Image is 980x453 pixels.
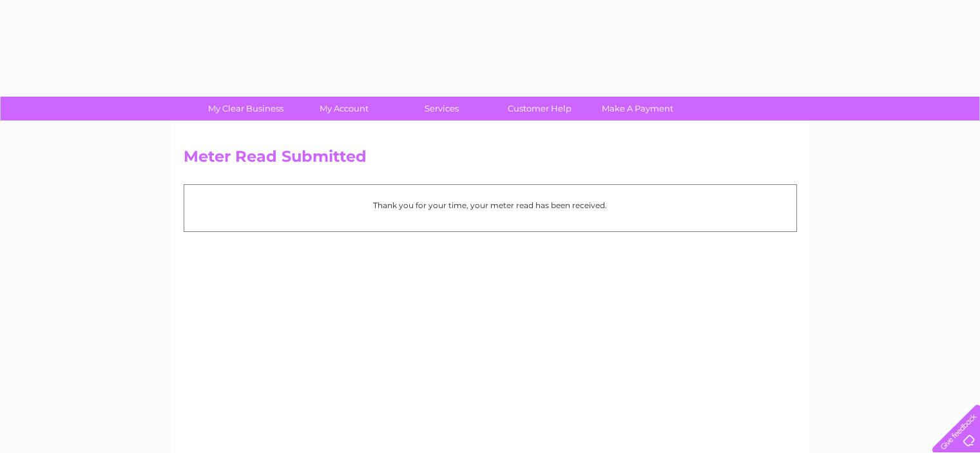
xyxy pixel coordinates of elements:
[584,97,691,120] a: Make A Payment
[191,199,790,211] p: Thank you for your time, your meter read has been received.
[184,148,797,172] h2: Meter Read Submitted
[291,97,397,120] a: My Account
[193,97,299,120] a: My Clear Business
[389,97,495,120] a: Services
[486,97,593,120] a: Customer Help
